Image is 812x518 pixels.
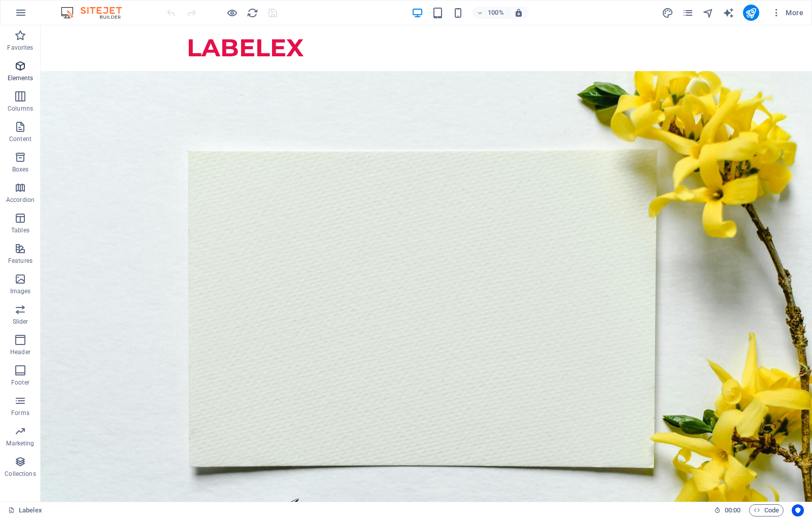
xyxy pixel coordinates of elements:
[723,7,735,19] button: text_generator
[8,504,42,516] a: Click to cancel selection. Double-click to open Pages
[702,7,715,19] button: navigator
[514,8,523,17] i: On resize automatically adjust zoom level to fit chosen device.
[743,5,759,21] button: publish
[10,348,30,356] p: Header
[11,409,29,417] p: Forms
[682,7,694,19] button: pages
[767,5,807,21] button: More
[8,105,33,113] p: Columns
[8,257,32,265] p: Features
[682,7,694,19] i: Pages (Ctrl+Alt+S)
[749,504,784,516] button: Code
[8,74,33,82] p: Elements
[472,7,509,19] button: 100%
[10,287,31,295] p: Images
[246,7,258,19] button: reload
[745,7,757,19] i: Publish
[662,7,674,19] button: design
[771,8,803,18] span: More
[247,7,258,19] i: Reload page
[7,44,33,52] p: Favorites
[6,196,35,204] p: Accordion
[13,318,28,326] p: Slider
[12,165,29,174] p: Boxes
[488,7,504,19] h6: 100%
[226,7,238,19] button: Click here to leave preview mode and continue editing
[9,135,31,143] p: Content
[725,504,740,516] span: 00 00
[58,7,134,19] img: Editor Logo
[792,504,804,516] button: Usercentrics
[5,470,36,478] p: Collections
[6,439,34,447] p: Marketing
[11,226,29,234] p: Tables
[754,504,779,516] span: Code
[11,378,29,387] p: Footer
[714,504,741,516] h6: Session time
[732,506,733,514] span: :
[723,7,734,19] i: AI Writer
